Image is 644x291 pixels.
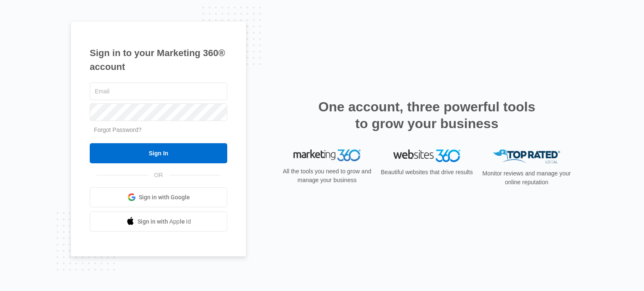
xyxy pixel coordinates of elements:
img: Top Rated Local [493,149,560,163]
input: Email [90,82,227,100]
img: Marketing 360 [293,149,361,161]
h2: One account, three powerful tools to grow your business [316,98,538,132]
span: Sign in with Google [139,193,190,202]
p: Monitor reviews and manage your online reputation [480,169,574,187]
a: Sign in with Apple Id [90,211,227,232]
span: OR [148,171,169,180]
a: Sign in with Google [90,187,227,207]
h1: Sign in to your Marketing 360® account [90,46,227,74]
input: Sign In [90,143,227,163]
span: Sign in with Apple Id [138,217,191,226]
p: Beautiful websites that drive results [380,168,474,177]
img: Websites 360 [393,149,460,162]
p: All the tools you need to grow and manage your business [280,167,374,185]
a: Forgot Password? [94,126,142,133]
